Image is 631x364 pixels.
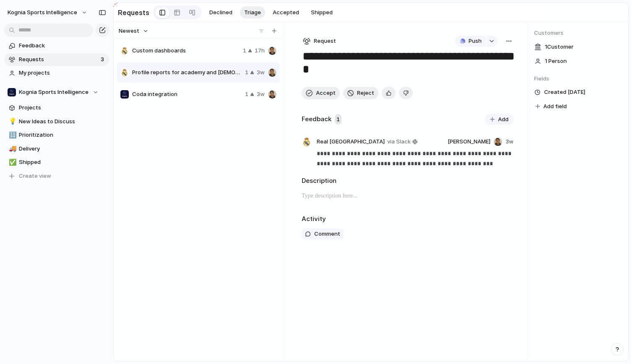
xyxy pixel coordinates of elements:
a: 🚚Delivery [4,143,109,155]
button: 🔢 [8,131,16,139]
span: Created [DATE] [544,88,585,96]
span: 1 [243,47,246,55]
span: Newest [119,27,139,35]
h2: Feedback [302,114,331,124]
button: Comment [302,229,344,239]
button: Declined [205,6,237,19]
span: Requests [19,55,98,64]
a: 🔢Prioritization [4,129,109,141]
span: Request [314,37,336,45]
button: Accepted [269,6,303,19]
span: 3w [506,138,514,146]
div: 💡 [9,117,15,126]
a: ✅Shipped [4,156,109,169]
button: Reject [343,87,378,99]
h2: Activity [302,214,326,224]
a: Requests3 [4,53,109,66]
span: Custom dashboards [132,47,240,55]
span: 1 [335,114,342,125]
span: Reject [357,89,374,97]
button: Triage [240,6,265,19]
div: ✅ [9,158,15,167]
span: 3w [257,90,265,99]
span: Create view [19,172,51,180]
span: Comment [314,230,340,238]
span: Triage [244,8,261,17]
span: Accepted [273,8,299,17]
span: Projects [19,104,106,112]
button: Add field [534,101,568,112]
span: Fields [534,75,621,83]
a: 💡New Ideas to Discuss [4,115,109,128]
button: Request [302,36,337,47]
button: Add [485,114,514,125]
button: 💡 [8,117,16,126]
button: Accept [302,87,340,99]
h2: Requests [118,8,149,18]
span: Kognia Sports Intelligence [8,8,77,17]
span: Add [498,115,508,124]
span: Real [GEOGRAPHIC_DATA] [317,138,385,146]
div: 🔢 [9,130,15,140]
span: via Slack [387,138,411,146]
button: Push [455,36,486,47]
button: ✅ [8,158,16,166]
button: Shipped [307,6,337,19]
span: 1 [245,90,248,99]
button: Kognia Sports Intelligence [4,86,109,99]
button: 🚚 [8,145,16,153]
button: Kognia Sports Intelligence [4,6,92,19]
span: Prioritization [19,131,106,139]
button: Create view [4,170,109,182]
span: Coda integration [132,90,242,99]
a: via Slack [386,137,419,147]
span: Add field [543,102,567,111]
span: 1 Customer [545,43,574,51]
div: 🚚 [9,144,15,153]
a: Feedback [4,39,109,52]
span: New Ideas to Discuss [19,117,106,126]
span: My projects [19,69,106,77]
button: Newest [117,26,150,36]
span: Feedback [19,42,106,50]
span: Profile reports for academy and [DEMOGRAPHIC_DATA] players [132,68,242,77]
h2: Description [302,176,514,186]
span: 1 [245,68,248,77]
span: Shipped [19,158,106,166]
span: [PERSON_NAME] [448,138,490,146]
span: Delivery [19,145,106,153]
a: Projects [4,101,109,114]
span: 3 [101,55,106,64]
span: 3w [257,68,265,77]
span: Accept [316,89,336,97]
span: Shipped [311,8,333,17]
a: My projects [4,67,109,79]
span: Kognia Sports Intelligence [19,88,89,96]
span: 17h [255,47,265,55]
span: Push [469,37,482,45]
span: Customers [534,29,621,37]
span: Declined [209,8,232,17]
span: 1 Person [545,57,567,65]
